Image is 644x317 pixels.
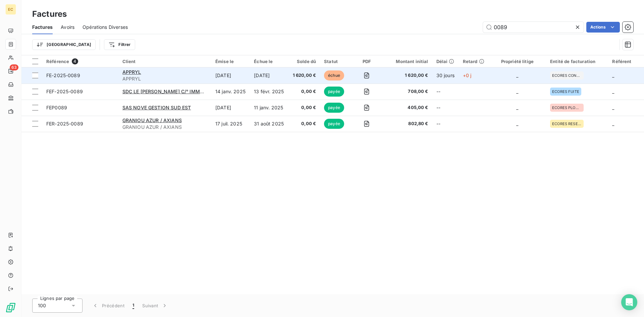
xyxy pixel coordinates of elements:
[552,106,582,110] span: ECORES PLOMBERIE
[211,100,250,116] td: [DATE]
[138,299,172,313] button: Suivant
[432,100,459,116] td: --
[463,72,472,78] span: +0 j
[122,89,261,94] span: SDC LE [PERSON_NAME] C/° IMMO DE [GEOGRAPHIC_DATA]
[516,72,518,78] span: _
[122,59,207,64] div: Client
[387,88,428,95] span: 708,00 €
[612,59,640,64] div: Référent
[292,88,316,95] span: 0,00 €
[324,119,344,129] span: payée
[46,121,83,126] span: FER-2025-0089
[46,72,80,78] span: FE-2025-0089
[250,67,288,84] td: [DATE]
[612,105,614,110] span: _
[88,299,128,313] button: Précédent
[550,59,604,64] div: Entité de facturation
[122,117,182,123] span: GRANIOU AZUR / AXIANS
[211,84,250,100] td: 14 janv. 2025
[250,116,288,132] td: 31 août 2025
[5,302,16,313] img: Logo LeanPay
[324,70,344,81] span: échue
[32,39,96,50] button: [GEOGRAPHIC_DATA]
[516,121,518,126] span: _
[432,116,459,132] td: --
[46,105,67,110] span: FEP0089
[46,59,69,64] span: Référence
[32,8,67,20] h3: Factures
[432,84,459,100] td: --
[211,67,250,84] td: [DATE]
[5,4,16,15] div: EC
[250,100,288,116] td: 11 janv. 2025
[38,302,46,309] span: 100
[387,104,428,111] span: 405,00 €
[104,39,135,50] button: Filtrer
[254,59,284,64] div: Échue le
[292,120,316,127] span: 0,00 €
[516,105,518,110] span: _
[621,294,637,310] div: Open Intercom Messenger
[10,64,18,70] span: 63
[516,89,518,94] span: _
[211,116,250,132] td: 17 juil. 2025
[132,302,134,309] span: 1
[122,124,207,130] span: GRANIOU AZUR / AXIANS
[128,299,138,313] button: 1
[324,103,344,113] span: payée
[432,67,459,84] td: 30 jours
[250,84,288,100] td: 13 févr. 2025
[32,24,53,31] span: Factures
[72,58,78,64] span: 4
[354,59,379,64] div: PDF
[436,59,455,64] div: Délai
[387,72,428,79] span: 1 620,00 €
[612,72,614,78] span: _
[463,59,485,64] div: Retard
[387,120,428,127] span: 802,80 €
[552,122,582,126] span: ECORES RESEAU
[61,24,74,31] span: Avoirs
[387,59,428,64] div: Montant initial
[612,121,614,126] span: _
[83,24,128,31] span: Opérations Diverses
[324,87,344,97] span: payée
[483,22,584,33] input: Rechercher
[122,69,141,75] span: APPRYL
[552,90,579,94] span: ECORES FUITE
[46,89,83,94] span: FEF-2025-0089
[122,105,191,110] span: SAS NOVE GESTION SUD EST
[324,59,346,64] div: Statut
[292,72,316,79] span: 1 620,00 €
[493,59,542,64] div: Propriété litige
[292,59,316,64] div: Solde dû
[122,75,207,82] span: APPRYL
[612,89,614,94] span: _
[586,22,620,33] button: Actions
[292,104,316,111] span: 0,00 €
[552,73,582,77] span: ECORES CONTROLE
[215,59,246,64] div: Émise le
